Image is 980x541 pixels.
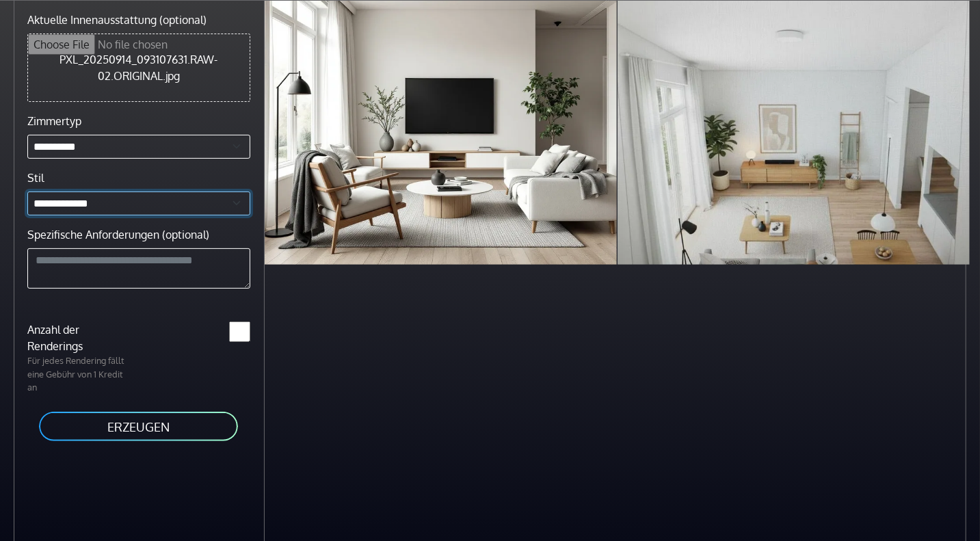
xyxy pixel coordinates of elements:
[27,13,207,27] font: Aktuelle Innenausstattung (optional)
[27,171,44,185] font: Stil
[38,410,239,443] button: ERZEUGEN
[27,323,83,353] font: Anzahl der Renderings
[107,419,170,434] font: ERZEUGEN
[27,114,81,128] font: Zimmertyp
[27,228,209,241] font: Spezifische Anforderungen (optional)
[27,355,124,392] font: Für jedes Rendering fällt eine Gebühr von 1 Kredit an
